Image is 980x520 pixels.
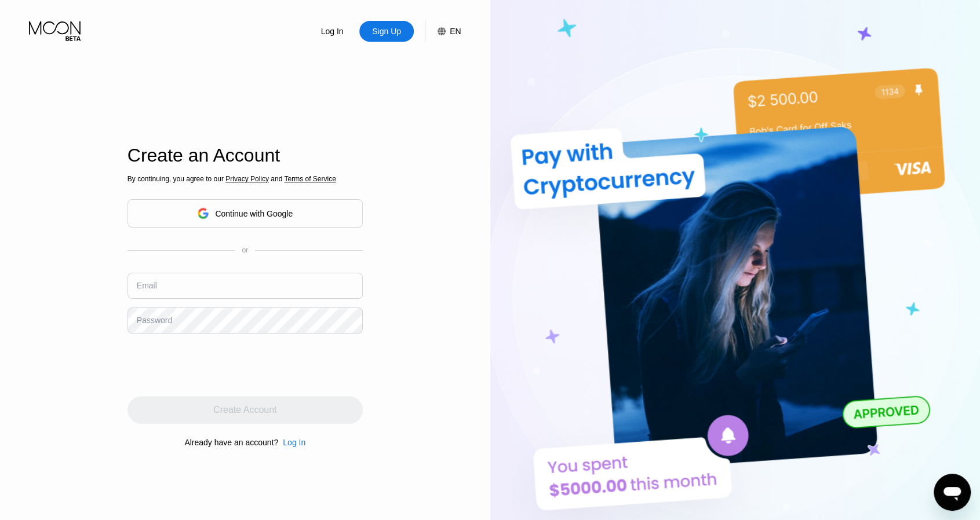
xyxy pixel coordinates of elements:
div: Continue with Google [215,209,293,218]
div: Create an Account [127,145,363,166]
div: Password [137,316,172,325]
span: Terms of Service [284,175,336,183]
div: Log In [320,25,345,37]
div: By continuing, you agree to our [127,175,363,183]
div: Email [137,281,157,290]
div: EN [450,27,461,36]
div: Sign Up [359,21,414,42]
div: Log In [278,438,305,447]
span: Privacy Policy [225,175,269,183]
iframe: Button to launch messaging window [934,474,971,511]
iframe: reCAPTCHA [127,342,304,387]
span: and [269,175,285,183]
div: Sign Up [371,25,402,37]
div: Log In [305,21,359,42]
div: or [242,246,248,254]
div: Log In [283,438,305,447]
div: Continue with Google [127,199,363,228]
div: EN [425,21,461,42]
div: Already have an account? [184,438,278,447]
